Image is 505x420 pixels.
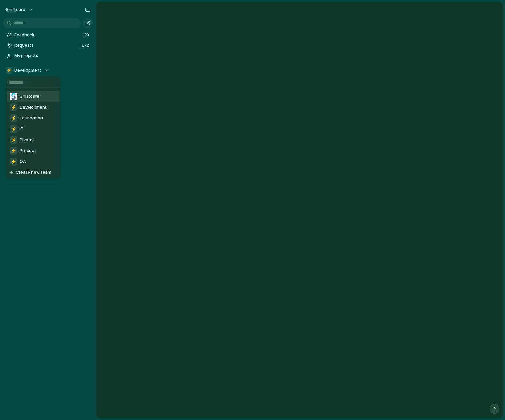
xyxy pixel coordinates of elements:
[20,158,26,165] span: QA
[20,137,34,143] span: Pivotal
[10,158,17,166] div: ⚡
[20,148,36,154] span: Product
[10,136,17,144] div: ⚡
[20,115,43,121] span: Foundation
[16,169,51,175] span: Create new team
[10,114,17,122] div: ⚡
[10,125,17,133] div: ⚡
[20,126,24,132] span: IT
[20,93,39,100] span: Shiftcare
[10,147,17,155] div: ⚡
[10,103,17,111] div: ⚡
[20,104,47,110] span: Development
